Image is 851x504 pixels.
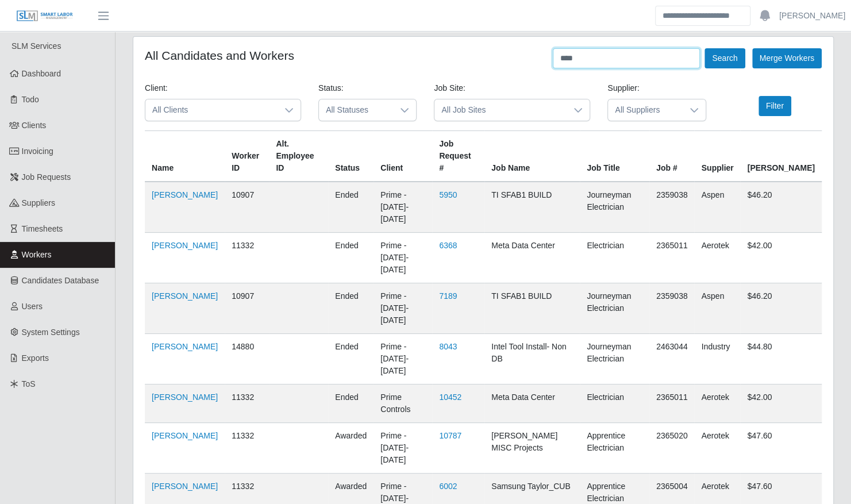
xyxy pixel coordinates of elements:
td: Journeyman Electrician [580,334,649,384]
a: [PERSON_NAME] [152,291,218,301]
td: $47.60 [740,423,822,474]
td: Prime Controls [373,384,432,423]
td: Aerotek [694,423,740,474]
span: Timesheets [22,224,63,233]
th: Job # [649,131,695,182]
th: Supplier [694,131,740,182]
td: $42.00 [740,384,822,423]
td: 2359038 [649,283,695,334]
span: Dashboard [22,69,61,78]
button: Merge Workers [752,48,822,68]
th: Status [328,131,373,182]
input: Search [655,6,750,26]
td: Meta Data Center [484,384,580,423]
td: awarded [328,423,373,474]
a: [PERSON_NAME] [152,482,218,491]
a: [PERSON_NAME] [152,431,218,440]
td: Prime - [DATE]-[DATE] [373,283,432,334]
td: $42.00 [740,233,822,283]
span: All Suppliers [608,99,682,121]
td: Journeyman Electrician [580,283,649,334]
a: [PERSON_NAME] [779,10,845,22]
td: Apprentice Electrician [580,423,649,474]
td: Journeyman Electrician [580,182,649,233]
a: [PERSON_NAME] [152,342,218,351]
span: Candidates Database [22,276,99,285]
span: ToS [22,379,36,388]
td: $46.20 [740,283,822,334]
th: Alt. Employee ID [269,131,328,182]
a: 10787 [439,431,461,440]
label: Status: [318,82,344,94]
label: Client: [145,82,168,94]
button: Filter [758,96,791,116]
span: Suppliers [22,198,55,207]
td: ended [328,334,373,384]
td: ended [328,283,373,334]
td: Aerotek [694,384,740,423]
th: Job Title [580,131,649,182]
td: 2365011 [649,233,695,283]
a: 6368 [439,241,457,250]
label: Supplier: [607,82,639,94]
td: 2359038 [649,182,695,233]
td: [PERSON_NAME] MISC Projects [484,423,580,474]
td: 10907 [225,283,269,334]
td: Prime - [DATE]-[DATE] [373,423,432,474]
span: Exports [22,353,49,363]
span: Users [22,302,43,311]
td: Prime - [DATE]-[DATE] [373,233,432,283]
th: Name [145,131,225,182]
a: [PERSON_NAME] [152,241,218,250]
span: All Job Sites [434,99,567,121]
td: 11332 [225,384,269,423]
td: TI SFAB1 BUILD [484,182,580,233]
td: Aerotek [694,233,740,283]
th: Worker ID [225,131,269,182]
td: 2365011 [649,384,695,423]
th: Job Request # [432,131,484,182]
td: 11332 [225,423,269,474]
h4: All Candidates and Workers [145,48,294,63]
td: Meta Data Center [484,233,580,283]
td: Electrician [580,233,649,283]
td: Prime - [DATE]-[DATE] [373,182,432,233]
span: All Clients [145,99,278,121]
a: 6002 [439,482,457,491]
th: Client [373,131,432,182]
span: Workers [22,250,52,259]
a: [PERSON_NAME] [152,393,218,402]
label: Job Site: [434,82,465,94]
span: System Settings [22,328,80,337]
td: ended [328,233,373,283]
td: Intel Tool Install- Non DB [484,334,580,384]
span: All Statuses [319,99,393,121]
a: [PERSON_NAME] [152,190,218,199]
td: Electrician [580,384,649,423]
th: [PERSON_NAME] [740,131,822,182]
td: 14880 [225,334,269,384]
td: TI SFAB1 BUILD [484,283,580,334]
td: 11332 [225,233,269,283]
td: 2463044 [649,334,695,384]
td: $44.80 [740,334,822,384]
span: Clients [22,121,47,130]
span: SLM Services [11,41,61,51]
img: SLM Logo [16,10,74,22]
td: Aspen [694,283,740,334]
span: Job Requests [22,172,71,182]
a: 8043 [439,342,457,351]
td: Aspen [694,182,740,233]
td: ended [328,384,373,423]
span: Todo [22,95,39,104]
button: Search [704,48,745,68]
th: Job Name [484,131,580,182]
span: Invoicing [22,147,53,156]
a: 10452 [439,393,461,402]
a: 5950 [439,190,457,199]
td: ended [328,182,373,233]
td: Industry [694,334,740,384]
a: 7189 [439,291,457,301]
td: 10907 [225,182,269,233]
td: Prime - [DATE]-[DATE] [373,334,432,384]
